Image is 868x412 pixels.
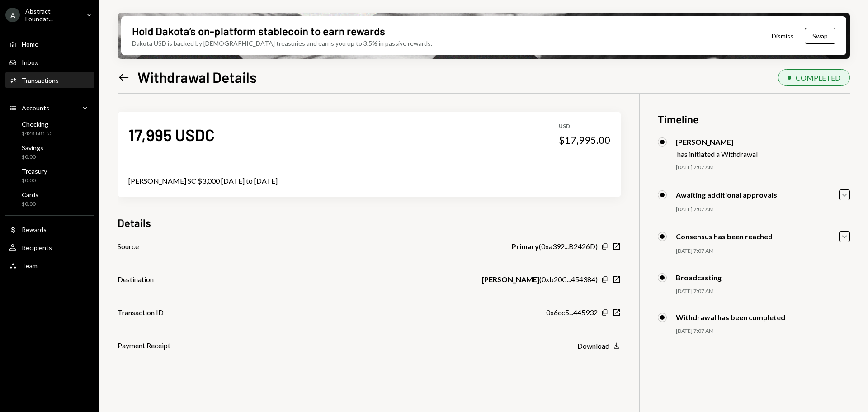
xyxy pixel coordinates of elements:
a: Checking$428,881.53 [5,118,94,139]
button: Dismiss [760,25,805,47]
div: Team [22,262,38,270]
a: Cards$0.00 [5,188,94,210]
div: [DATE] 7:07 AM [676,288,850,295]
div: Abstract Foundat... [25,7,79,23]
div: $428,881.53 [22,130,53,137]
a: Treasury$0.00 [5,165,94,186]
div: A [5,8,20,22]
div: Rewards [22,226,47,233]
div: Home [22,40,38,48]
a: Home [5,36,94,52]
div: $17,995.00 [559,134,610,147]
a: Recipients [5,239,94,256]
div: Savings [22,144,43,152]
div: [PERSON_NAME] [676,137,758,146]
button: Download [577,341,621,351]
div: Transactions [22,76,59,84]
a: Savings$0.00 [5,141,94,163]
div: Source [118,241,139,252]
div: ( 0xa392...B2426D ) [512,241,598,252]
div: Recipients [22,244,52,251]
div: Consensus has been reached [676,232,773,241]
h1: Withdrawal Details [137,68,257,86]
a: Team [5,257,94,274]
h3: Details [118,215,151,230]
div: [PERSON_NAME] SC $3,000 [DATE] to [DATE] [128,175,610,186]
div: USD [559,123,610,130]
div: ( 0xb20C...454384 ) [482,274,598,285]
a: Rewards [5,221,94,237]
a: Accounts [5,99,94,116]
b: [PERSON_NAME] [482,274,539,285]
div: Withdrawal has been completed [676,313,785,322]
div: 0x6cc5...445932 [546,307,598,318]
div: Transaction ID [118,307,164,318]
div: COMPLETED [796,73,840,82]
div: Inbox [22,58,38,66]
div: Accounts [22,104,49,112]
div: $0.00 [22,200,38,208]
div: Awaiting additional approvals [676,190,777,199]
div: Destination [118,274,154,285]
div: Checking [22,120,53,128]
div: Broadcasting [676,273,722,282]
div: [DATE] 7:07 AM [676,164,850,171]
a: Inbox [5,54,94,70]
div: [DATE] 7:07 AM [676,247,850,255]
div: Cards [22,191,38,199]
div: $0.00 [22,177,47,185]
div: 17,995 USDC [128,124,215,145]
div: Treasury [22,167,47,175]
div: [DATE] 7:07 AM [676,206,850,213]
button: Swap [805,28,835,44]
div: Download [577,341,609,350]
div: has initiated a Withdrawal [677,150,758,158]
div: [DATE] 7:07 AM [676,327,850,335]
a: Transactions [5,72,94,88]
b: Primary [512,241,539,252]
div: Dakota USD is backed by [DEMOGRAPHIC_DATA] treasuries and earns you up to 3.5% in passive rewards. [132,38,432,48]
div: Payment Receipt [118,340,170,351]
h3: Timeline [658,112,850,127]
div: Hold Dakota’s on-platform stablecoin to earn rewards [132,24,385,38]
div: $0.00 [22,153,43,161]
